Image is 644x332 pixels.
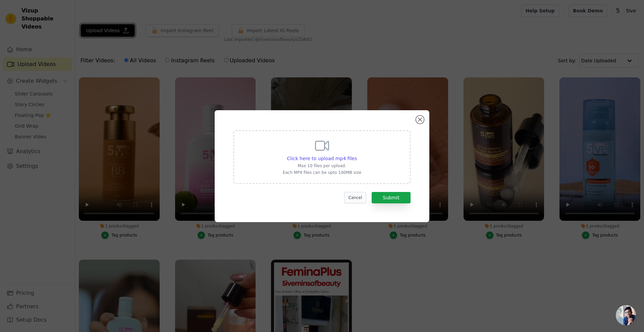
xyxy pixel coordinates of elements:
[372,192,411,203] button: Submit
[287,156,357,161] span: Click here to upload mp4 files
[283,163,361,169] p: Max 10 files per upload.
[616,305,636,325] div: Open chat
[416,116,424,124] button: Close modal
[344,192,367,203] button: Cancel
[283,170,361,175] p: Each MP4 files can be upto 100MB size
